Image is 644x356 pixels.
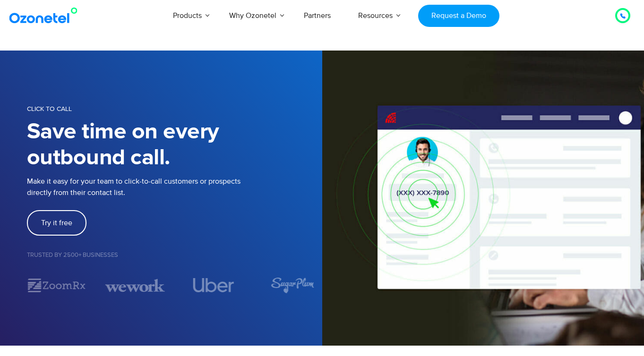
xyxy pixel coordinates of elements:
div: 5 / 7 [262,277,322,294]
h5: Trusted by 2500+ Businesses [27,252,322,258]
h1: Save time on every outbound call. [27,119,322,171]
div: Image Carousel [27,277,322,294]
img: zoomrx [27,277,86,294]
img: wework [105,277,165,294]
a: Try it free [27,210,86,236]
div: 2 / 7 [27,277,86,294]
div: 3 / 7 [105,277,165,294]
span: CLICK TO CALL [27,105,72,113]
div: 4 / 7 [184,278,243,292]
a: Request a Demo [418,5,499,27]
img: uber [193,278,234,292]
p: Make it easy for your team to click-to-call customers or prospects directly from their contact list. [27,176,322,198]
span: Try it free [41,219,72,227]
img: sugarplum [270,277,314,294]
